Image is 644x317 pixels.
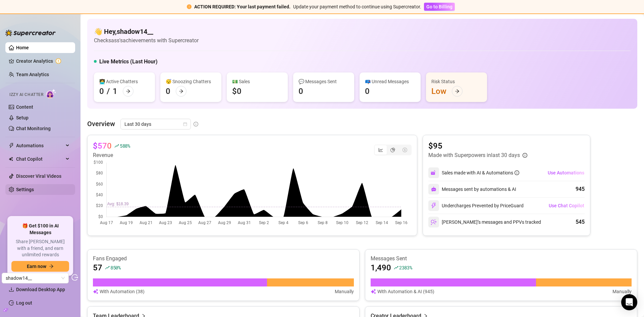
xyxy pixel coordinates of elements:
[16,173,61,179] a: Discover Viral Videos
[371,262,391,273] article: 1,490
[11,261,69,272] button: Earn nowarrow-right
[49,264,54,269] span: arrow-right
[187,4,192,9] span: exclamation-circle
[179,89,183,94] span: arrow-right
[16,287,65,292] span: Download Desktop App
[110,264,121,271] span: 850 %
[99,86,104,97] div: 0
[335,288,354,295] article: Manually
[27,264,46,269] span: Earn now
[442,169,519,176] div: Sales made with AI & Automations
[120,143,130,149] span: 588 %
[71,274,78,281] span: logout
[93,255,354,262] article: Fans Engaged
[232,78,282,85] div: 💵 Sales
[9,287,14,292] span: download
[431,78,482,85] div: Risk Status
[548,200,585,211] button: Use Chat Copilot
[455,89,460,94] span: arrow-right
[428,141,527,151] article: $95
[94,27,199,36] h4: 👋 Hey, shadow14__
[87,119,115,129] article: Overview
[114,144,119,148] span: rise
[402,148,407,152] span: dollar-circle
[99,78,150,85] div: 👩‍💻 Active Chatters
[99,58,158,66] h5: Live Metrics (Last Hour)
[426,4,452,9] span: Go to Billing
[93,141,112,151] article: $570
[576,185,585,193] div: 945
[16,140,64,151] span: Automations
[547,167,585,178] button: Use Automations
[390,148,395,152] span: pie-chart
[576,218,585,226] div: 545
[431,170,437,176] img: svg%3e
[93,262,102,273] article: 57
[16,300,32,306] a: Log out
[428,200,524,211] div: Undercharges Prevented by PriceGuard
[113,86,117,97] div: 1
[16,115,29,120] a: Setup
[93,151,130,159] article: Revenue
[428,151,520,159] article: Made with Superpowers in last 30 days
[124,119,187,129] span: Last 30 days
[46,89,56,99] img: AI Chatter
[515,170,519,175] span: info-circle
[424,4,455,9] a: Go to Billing
[399,264,412,271] span: 2383 %
[374,145,412,155] div: segmented control
[100,288,145,295] article: With Automation (38)
[431,187,436,192] img: svg%3e
[9,143,14,148] span: thunderbolt
[424,3,455,11] button: Go to Billing
[11,239,69,258] span: Share [PERSON_NAME] with a friend, and earn unlimited rewards
[549,203,584,208] span: Use Chat Copilot
[371,255,632,262] article: Messages Sent
[431,219,437,225] img: svg%3e
[232,86,241,97] div: $0
[299,86,303,97] div: 0
[377,288,434,295] article: With Automation & AI (945)
[16,104,33,110] a: Content
[183,122,187,126] span: calendar
[378,148,383,152] span: line-chart
[428,184,516,195] div: Messages sent by automations & AI
[16,154,64,164] span: Chat Copilot
[105,265,110,270] span: rise
[11,223,69,236] span: 🎁 Get $100 in AI Messages
[94,36,199,45] article: Check sass's achievements with Supercreator
[194,122,198,126] span: info-circle
[431,203,437,209] img: svg%3e
[3,308,8,312] span: build
[166,78,216,85] div: 😴 Snoozing Chatters
[93,288,98,295] img: svg%3e
[612,288,632,295] article: Manually
[365,86,370,97] div: 0
[548,170,584,175] span: Use Automations
[293,4,421,9] span: Update your payment method to continue using Supercreator.
[9,157,13,161] img: Chat Copilot
[126,89,130,94] span: arrow-right
[523,153,527,158] span: info-circle
[6,273,65,283] span: shadow14__
[394,265,398,270] span: rise
[299,78,349,85] div: 💬 Messages Sent
[9,92,43,98] span: Izzy AI Chatter
[16,56,70,66] a: Creator Analytics exclamation-circle
[194,4,290,9] strong: ACTION REQUIRED: Your last payment failed.
[5,30,56,36] img: logo-BBDzfeDw.svg
[365,78,415,85] div: 📪 Unread Messages
[621,294,637,310] div: Open Intercom Messenger
[16,45,29,50] a: Home
[16,72,49,77] a: Team Analytics
[371,288,376,295] img: svg%3e
[428,217,541,227] div: [PERSON_NAME]’s messages and PPVs tracked
[16,126,51,131] a: Chat Monitoring
[16,187,34,192] a: Settings
[166,86,170,97] div: 0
